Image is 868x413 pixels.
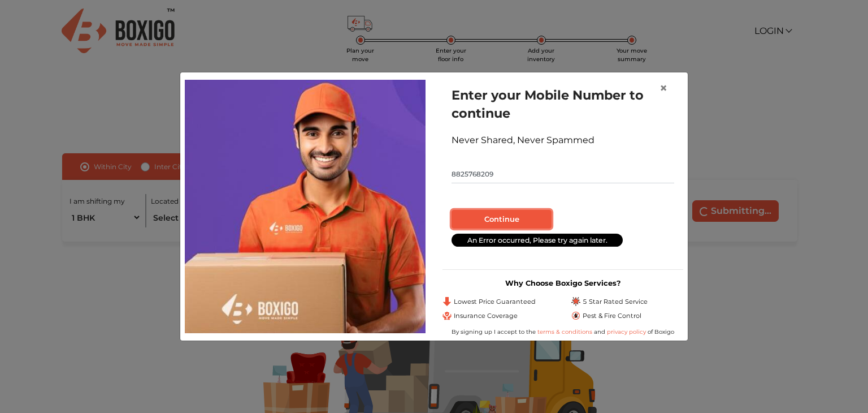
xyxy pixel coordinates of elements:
[583,311,641,321] span: Pest & Fire Control
[454,311,518,321] span: Insurance Coverage
[185,80,426,333] img: relocation-img
[452,86,674,122] h1: Enter your Mobile Number to continue
[452,165,674,183] input: Mobile No
[454,297,536,307] span: Lowest Price Guaranteed
[452,234,623,247] div: An Error occurred, Please try again later.
[605,328,648,335] a: privacy policy
[442,279,683,287] h3: Why Choose Boxigo Services?
[583,297,648,307] span: 5 Star Rated Service
[452,134,674,147] div: Never Shared, Never Spammed
[452,210,552,229] button: Continue
[650,72,676,104] button: Close
[537,328,594,335] a: terms & conditions
[659,80,667,96] span: ×
[442,328,683,336] div: By signing up I accept to the and of Boxigo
